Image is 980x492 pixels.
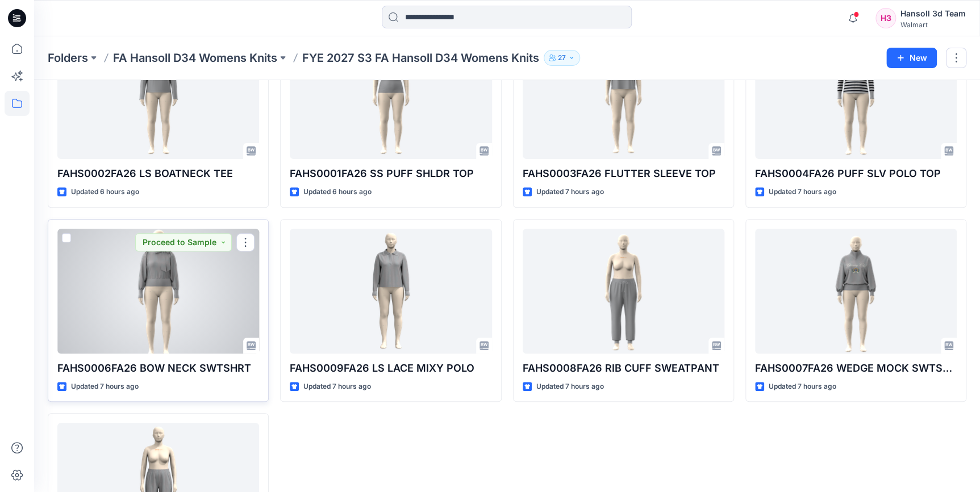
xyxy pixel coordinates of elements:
[57,360,259,376] p: FAHS0006FA26 BOW NECK SWTSHRT
[57,34,259,159] a: FAHS0002FA26 LS BOATNECK TEE
[558,52,566,64] p: 27
[900,20,966,29] div: Walmart
[290,166,491,182] p: FAHS0001FA26 SS PUFF SHLDR TOP
[290,34,491,159] a: FAHS0001FA26 SS PUFF SHLDR TOP
[302,50,539,66] p: FYE 2027 S3 FA Hansoll D34 Womens Knits
[303,381,371,393] p: Updated 7 hours ago
[544,50,580,66] button: 27
[523,34,724,159] a: FAHS0003FA26 FLUTTER SLEEVE TOP
[523,229,724,354] a: FAHS0008FA26 RIB CUFF SWEATPANT
[536,381,604,393] p: Updated 7 hours ago
[523,166,724,182] p: FAHS0003FA26 FLUTTER SLEEVE TOP
[57,166,259,182] p: FAHS0002FA26 LS BOATNECK TEE
[900,7,966,20] div: Hansoll 3d Team
[755,229,957,354] a: FAHS0007FA26 WEDGE MOCK SWTSHRT
[886,48,937,68] button: New
[71,186,139,198] p: Updated 6 hours ago
[303,186,372,198] p: Updated 6 hours ago
[755,166,957,182] p: FAHS0004FA26 PUFF SLV POLO TOP
[769,186,836,198] p: Updated 7 hours ago
[536,186,604,198] p: Updated 7 hours ago
[71,381,139,393] p: Updated 7 hours ago
[523,360,724,376] p: FAHS0008FA26 RIB CUFF SWEATPANT
[769,381,836,393] p: Updated 7 hours ago
[57,229,259,354] a: FAHS0006FA26 BOW NECK SWTSHRT
[48,50,88,66] a: Folders
[290,229,491,354] a: FAHS0009FA26 LS LACE MIXY POLO
[113,50,277,66] a: FA Hansoll D34 Womens Knits
[755,360,957,376] p: FAHS0007FA26 WEDGE MOCK SWTSHRT
[290,360,491,376] p: FAHS0009FA26 LS LACE MIXY POLO
[875,8,896,28] div: H3
[755,34,957,159] a: FAHS0004FA26 PUFF SLV POLO TOP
